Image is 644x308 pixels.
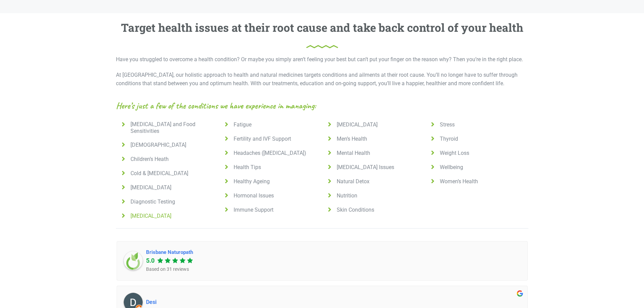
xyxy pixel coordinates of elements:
[326,206,422,214] a: Skin Conditions
[119,170,216,177] a: Cold & [MEDICAL_DATA]
[119,184,216,191] a: [MEDICAL_DATA]
[222,206,319,214] a: Immune Support
[116,71,528,88] p: At [GEOGRAPHIC_DATA], our holistic approach to health and natural medicines targets conditions an...
[222,192,319,199] a: Hormonal Issues
[231,136,291,142] span: Fertility and IVF Support
[437,178,478,185] span: Women’s Health
[326,121,422,128] a: [MEDICAL_DATA]
[231,164,261,171] span: Health Tips
[128,170,188,177] span: Cold & [MEDICAL_DATA]
[334,121,378,128] span: [MEDICAL_DATA]
[222,121,319,128] a: Fatigue
[334,136,367,142] span: Men’s Health
[437,136,458,142] span: Thyroid
[231,178,270,185] span: Healthy Ageing
[429,164,525,171] a: Wellbeing
[429,121,525,128] a: Stress
[326,164,422,171] a: [MEDICAL_DATA] Issues
[231,207,273,213] span: Immune Support
[334,150,370,157] span: Mental Health
[429,178,525,185] a: Women’s Health
[231,192,274,199] span: Hormonal Issues
[437,150,469,157] span: Weight Loss
[128,156,169,163] span: Children’s Heath
[334,164,394,171] span: [MEDICAL_DATA] Issues
[119,121,216,135] a: [MEDICAL_DATA] and Food Sensitivities
[326,149,422,157] a: Mental Health
[119,212,216,220] a: [MEDICAL_DATA]
[128,213,171,219] span: [MEDICAL_DATA]
[119,141,216,149] a: [DEMOGRAPHIC_DATA]
[116,55,528,64] p: Have you struggled to overcome a health condition? Or maybe you simply aren’t feeling your best b...
[146,257,154,265] div: 5.0
[119,198,216,206] a: Diagnostic Testing
[334,178,369,185] span: Natural Detox
[222,149,319,157] a: Headaches ([MEDICAL_DATA])
[146,267,189,272] span: Based on 31 reviews
[128,142,186,148] span: [DEMOGRAPHIC_DATA]
[128,198,175,205] span: Diagnostic Testing
[231,150,306,157] span: Headaches ([MEDICAL_DATA])
[146,249,193,255] a: Brisbane Naturopath
[128,184,171,191] span: [MEDICAL_DATA]
[231,121,252,128] span: Fatigue
[222,164,319,171] a: Health Tips
[326,192,422,199] a: Nutrition
[119,156,216,163] a: Children’s Heath
[334,207,374,213] span: Skin Conditions
[146,298,521,306] div: Desi
[429,135,525,143] a: Thyroid
[326,135,422,143] a: Men’s Health
[128,121,216,135] span: [MEDICAL_DATA] and Food Sensitivities
[437,164,463,171] span: Wellbeing
[334,192,357,199] span: Nutrition
[124,251,143,270] img: Brisbane Naturopath
[121,20,523,49] h3: Target health issues at their root cause and take back control of your health
[116,101,316,110] span: Here’s just a few of the conditions we have experience in managing:
[222,135,319,143] a: Fertility and IVF Support
[326,178,422,185] a: Natural Detox
[437,121,455,128] span: Stress
[222,178,319,185] a: Healthy Ageing
[429,149,525,157] a: Weight Loss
